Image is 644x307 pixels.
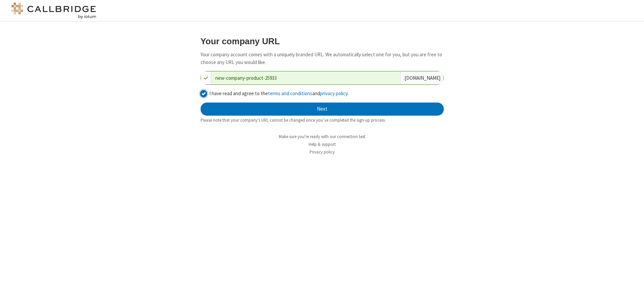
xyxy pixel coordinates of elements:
[10,3,97,19] img: logo@2x.png
[268,90,312,97] a: terms and conditions
[201,51,444,66] p: Your company account comes with a uniquely branded URL. We automatically select one for you, but ...
[209,90,444,98] label: I have read and agree to the and .
[211,71,400,84] input: Company URL
[201,103,444,116] button: Next
[309,141,336,147] a: Help & support
[320,90,347,97] a: privacy policy
[310,149,335,155] a: Privacy policy
[201,37,444,46] h3: Your company URL
[201,117,444,123] div: Please note that your company's URL cannot be changed once you’ve completed the sign-up process.
[279,134,365,139] a: Make sure you're ready with our connection test
[400,71,443,84] div: . [DOMAIN_NAME]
